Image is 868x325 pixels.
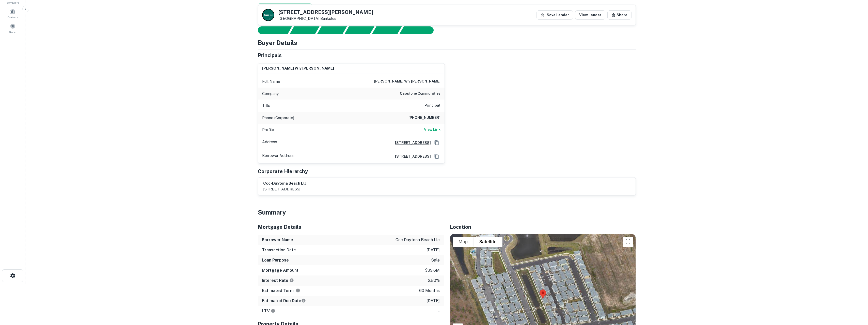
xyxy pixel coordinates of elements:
h6: Loan Purpose [262,257,289,263]
p: sale [431,257,440,263]
svg: Estimate is based on a standard schedule for this type of loan. [301,298,306,303]
p: [DATE] [427,298,440,304]
a: [STREET_ADDRESS] [391,154,431,159]
p: $39.6m [425,267,440,273]
div: Documents found, AI parsing details... [317,26,347,34]
a: Bankplus [320,16,336,21]
h6: Estimated Term [262,288,300,294]
h5: Location [450,223,636,231]
h5: [STREET_ADDRESS][PERSON_NAME] [278,10,373,15]
div: Principals found, still searching for contact information. This may take time... [372,26,402,34]
a: View Lender [575,10,605,20]
svg: LTVs displayed on the website are for informational purposes only and may be reported incorrectly... [271,308,275,313]
button: Copy Address [433,139,440,147]
p: 2.80% [428,278,440,284]
svg: The interest rates displayed on the website are for informational purposes only and may be report... [289,278,294,283]
p: Title [262,103,270,109]
h6: Interest Rate [262,278,294,284]
span: Contacts [8,15,18,19]
p: [DATE] [427,247,440,253]
h6: [PERSON_NAME] wiv [PERSON_NAME] [374,78,440,85]
button: Show satellite imagery [474,237,502,247]
h6: ccc-daytona beach llc [263,181,307,186]
h6: [PHONE_NUMBER] [408,115,440,121]
p: Company [262,91,279,97]
button: View Property Details [258,3,312,12]
h6: Principal [424,103,440,109]
h6: LTV [262,308,275,314]
iframe: Chat Widget [843,284,868,309]
p: 60 months [419,288,440,294]
button: Save Lender [536,10,573,20]
h6: Estimated Due Date [262,298,306,304]
span: Saved [9,30,17,34]
h5: Corporate Hierarchy [258,168,308,175]
h4: Buyer Details [258,38,297,47]
div: Your request is received and processing... [290,26,319,34]
div: AI fulfillment process complete. [400,26,440,34]
div: Principals found, AI now looking for contact information... [344,26,374,34]
h6: Transaction Date [262,247,296,253]
button: Copy Address [433,153,440,160]
a: Saved [2,21,24,35]
p: Borrower Address [262,153,294,160]
a: View Link [424,127,440,133]
h6: [PERSON_NAME] wiv [PERSON_NAME] [262,66,334,71]
p: [GEOGRAPHIC_DATA] [278,16,373,21]
h6: Borrower Name [262,237,293,243]
a: Contacts [2,7,24,20]
p: Address [262,139,277,147]
span: Borrowers [7,1,19,5]
p: ccc daytona beach llc [396,237,440,243]
button: Show street map [453,237,474,247]
h4: Summary [258,208,636,217]
h6: Mortgage Amount [262,267,298,273]
button: Toggle fullscreen view [623,237,633,247]
div: Sending borrower request to AI... [252,26,290,34]
p: Profile [262,127,274,133]
svg: Term is based on a standard schedule for this type of loan. [296,288,300,293]
h6: capstone communities [400,91,440,97]
button: Share [607,10,632,20]
p: Phone (Corporate) [262,115,294,121]
h5: Mortgage Details [258,223,444,231]
a: [STREET_ADDRESS] [391,140,431,145]
h5: Principals [258,52,282,59]
p: - [438,308,440,314]
p: Full Name [262,78,280,85]
p: [STREET_ADDRESS] [263,186,307,192]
